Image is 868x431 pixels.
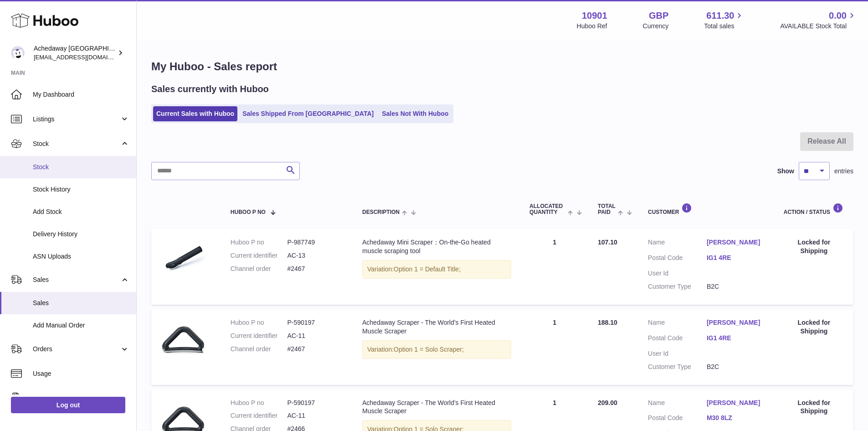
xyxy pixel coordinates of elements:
div: Achedaway [GEOGRAPHIC_DATA] [34,44,116,62]
span: Add Manual Order [33,321,129,330]
div: Locked for Shipping [784,399,844,416]
div: Variation: [362,340,511,359]
dd: B2C [707,282,765,291]
span: Invoicing and Payments [33,394,120,403]
span: Huboo P no [231,209,266,215]
dt: Postal Code [648,334,707,345]
div: Achedaway Scraper - The World’s First Heated Muscle Scraper [362,399,511,416]
a: IG1 4RE [707,254,765,262]
span: [EMAIL_ADDRESS][DOMAIN_NAME] [34,53,134,61]
div: Variation: [362,260,511,279]
dd: B2C [707,363,765,371]
dd: P-590197 [287,318,344,327]
div: Achedaway Scraper - The World’s First Heated Muscle Scraper [362,318,511,336]
dd: P-590197 [287,399,344,407]
dt: Current identifier [231,251,288,260]
a: [PERSON_NAME] [707,238,765,247]
a: Sales Shipped From [GEOGRAPHIC_DATA] [239,106,377,121]
strong: GBP [649,10,668,22]
dt: Postal Code [648,254,707,265]
dt: Huboo P no [231,399,288,407]
span: Stock [33,163,129,171]
a: 0.00 AVAILABLE Stock Total [780,10,857,31]
dt: Current identifier [231,411,288,420]
dt: Channel order [231,345,288,353]
a: M30 8LZ [707,414,765,422]
td: 1 [520,229,589,305]
dd: P-987749 [287,238,344,247]
span: Stock History [33,185,129,194]
dt: Channel order [231,265,288,273]
span: 611.30 [706,10,734,22]
dd: AC-11 [287,332,344,340]
span: 0.00 [829,10,847,22]
strong: 10901 [582,10,607,22]
span: Delivery History [33,230,129,239]
dt: Current identifier [231,332,288,340]
dd: #2467 [287,265,344,273]
span: 107.10 [598,239,617,246]
div: Huboo Ref [577,22,607,31]
span: AVAILABLE Stock Total [780,22,857,31]
dt: Name [648,399,707,410]
a: Sales Not With Huboo [379,106,452,121]
span: My Dashboard [33,90,129,99]
dd: #2467 [287,345,344,353]
div: Action / Status [784,203,844,215]
span: 209.00 [598,399,617,406]
a: Log out [11,397,125,413]
dd: AC-13 [287,251,344,260]
label: Show [777,167,794,176]
div: Achedaway Mini Scraper：On-the-Go heated muscle scraping tool [362,238,511,255]
img: musclescraper_750x_c42b3404-e4d5-48e3-b3b1-8be745232369.png [160,238,206,284]
span: Sales [33,299,129,307]
h1: My Huboo - Sales report [151,59,853,74]
dt: Name [648,238,707,249]
dt: Postal Code [648,414,707,425]
span: ASN Uploads [33,252,129,261]
div: Locked for Shipping [784,238,844,255]
span: Listings [33,115,120,124]
dt: Huboo P no [231,238,288,247]
span: Usage [33,369,129,378]
span: Option 1 = Solo Scraper; [394,346,464,353]
span: Sales [33,275,120,284]
dd: AC-11 [287,411,344,420]
a: Current Sales with Huboo [153,106,237,121]
a: 611.30 Total sales [704,10,745,31]
span: ALLOCATED Quantity [529,203,565,215]
img: Achedaway-Muscle-Scraper.png [160,318,206,364]
span: Add Stock [33,208,129,216]
dt: Customer Type [648,282,707,291]
img: admin@newpb.co.uk [11,46,25,60]
dt: Customer Type [648,363,707,371]
span: Stock [33,140,120,148]
span: Option 1 = Default Title; [394,265,461,273]
div: Customer [648,203,765,215]
dt: Name [648,318,707,329]
span: Total paid [598,203,616,215]
div: Currency [643,22,669,31]
h2: Sales currently with Huboo [151,83,269,95]
dt: Huboo P no [231,318,288,327]
div: Locked for Shipping [784,318,844,336]
span: Total sales [704,22,745,31]
span: entries [834,167,853,176]
a: IG1 4RE [707,334,765,343]
td: 1 [520,309,589,385]
span: 188.10 [598,319,617,326]
a: [PERSON_NAME] [707,399,765,407]
a: [PERSON_NAME] [707,318,765,327]
span: Description [362,209,400,215]
span: Orders [33,345,120,353]
dt: User Id [648,349,707,358]
dt: User Id [648,269,707,278]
